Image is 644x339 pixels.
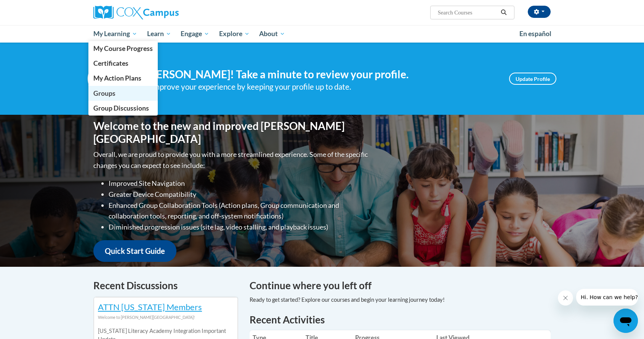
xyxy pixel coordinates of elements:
[214,25,255,43] a: Explore
[93,89,115,97] span: Groups
[88,62,122,96] img: Profile Image
[437,8,498,17] input: Search Courses
[98,313,234,322] div: Welcome to [PERSON_NAME][GEOGRAPHIC_DATA]!
[614,309,638,333] iframe: Button to launch messaging window
[109,200,370,222] li: Enhanced Group Collaboration Tools (Action plans, Group communication and collaboration tools, re...
[93,6,238,19] a: Cox Campus
[255,25,290,43] a: About
[259,29,285,38] span: About
[93,240,176,262] a: Quick Start Guide
[88,41,158,56] a: My Course Progress
[88,86,158,101] a: Groups
[88,71,158,86] a: My Action Plans
[98,302,202,312] a: ATTN [US_STATE] Members
[176,25,214,43] a: Engage
[88,101,158,116] a: Group Discussions
[133,81,498,93] div: Help improve your experience by keeping your profile up to date.
[109,189,370,200] li: Greater Device Compatibility
[109,178,370,189] li: Improved Site Navigation
[93,29,137,38] span: My Learning
[181,29,209,38] span: Engage
[93,149,370,171] p: Overall, we are proud to provide you with a more streamlined experience. Some of the specific cha...
[93,6,179,19] img: Cox Campus
[514,26,556,42] a: En español
[576,289,638,306] iframe: Message from company
[93,104,149,112] span: Group Discussions
[93,120,370,145] h1: Welcome to the new and improved [PERSON_NAME][GEOGRAPHIC_DATA]
[558,290,573,306] iframe: Close message
[88,25,142,43] a: My Learning
[250,278,551,293] h4: Continue where you left off
[88,56,158,71] a: Certificates
[142,25,176,43] a: Learn
[93,44,153,52] span: My Course Progress
[93,74,141,82] span: My Action Plans
[509,73,556,85] a: Update Profile
[133,68,498,81] h4: Hi [PERSON_NAME]! Take a minute to review your profile.
[109,222,370,233] li: Diminished progression issues (site lag, video stalling, and playback issues)
[498,8,509,17] button: Search
[93,59,128,67] span: Certificates
[528,6,551,18] button: Account Settings
[519,30,551,38] span: En español
[147,29,171,38] span: Learn
[82,25,562,43] div: Main menu
[250,313,551,326] h1: Recent Activities
[219,29,250,38] span: Explore
[93,278,238,293] h4: Recent Discussions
